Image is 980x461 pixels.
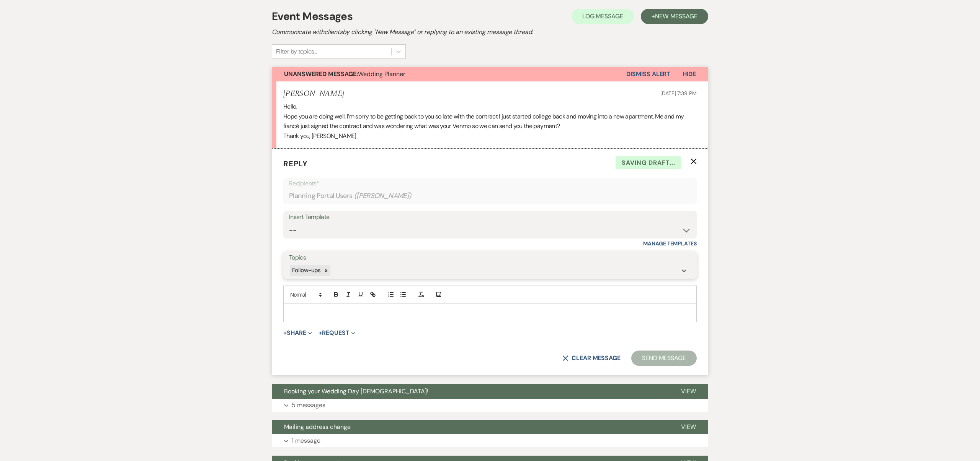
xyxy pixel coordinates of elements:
[272,420,669,434] button: Mailing address change
[283,131,697,141] p: Thank you, [PERSON_NAME]
[319,330,355,336] button: Request
[283,330,287,336] span: +
[289,212,691,223] div: Insert Template
[272,384,669,399] button: Booking your Wedding Day [DEMOGRAPHIC_DATA]!
[670,67,708,81] button: Hide
[272,399,708,412] button: 5 messages
[283,330,312,336] button: Share
[319,330,322,336] span: +
[283,112,697,131] p: Hope you are doing well. I’m sorry to be getting back to you so late with the contract I just sta...
[276,47,317,56] div: Filter by topics...
[681,387,696,395] span: View
[290,265,322,276] div: Follow-ups
[572,9,634,24] button: Log Message
[289,188,691,203] div: Planning Portal Users
[562,355,621,361] button: Clear message
[582,12,623,20] span: Log Message
[272,67,626,81] button: Unanswered Message:Wedding Planner
[626,67,670,81] button: Dismiss Alert
[284,387,428,395] span: Booking your Wedding Day [DEMOGRAPHIC_DATA]!
[284,423,351,431] span: Mailing address change
[655,12,697,20] span: New Message
[284,70,358,78] strong: Unanswered Message:
[292,400,325,410] p: 5 messages
[354,191,412,201] span: ( [PERSON_NAME] )
[289,252,691,263] label: Topics
[669,420,708,434] button: View
[283,89,344,99] h5: [PERSON_NAME]
[681,423,696,431] span: View
[283,102,697,112] p: Hello,
[683,70,696,78] span: Hide
[643,240,697,247] a: Manage Templates
[272,28,708,37] h2: Communicate with clients by clicking "New Message" or replying to an existing message thread.
[289,179,691,188] p: Recipients*
[616,156,681,169] span: Saving draft...
[284,70,405,78] span: Wedding Planner
[660,90,697,97] span: [DATE] 7:39 PM
[283,159,308,169] span: Reply
[272,8,353,24] h1: Event Messages
[631,351,697,366] button: Send Message
[272,434,708,447] button: 1 message
[292,436,320,446] p: 1 message
[641,9,708,24] button: +New Message
[669,384,708,399] button: View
